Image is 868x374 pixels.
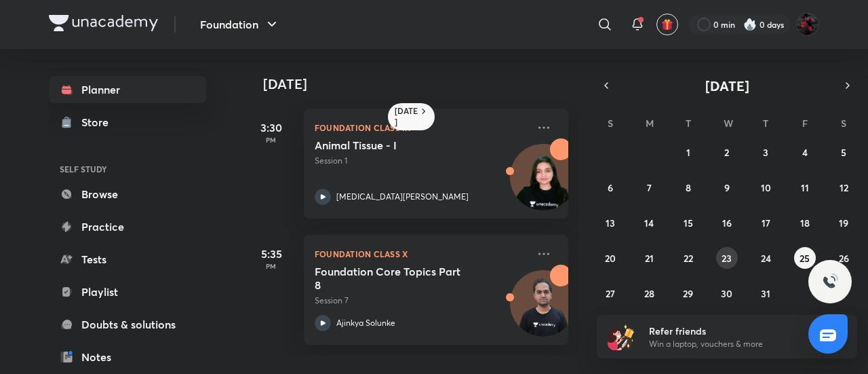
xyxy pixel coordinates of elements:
abbr: July 21, 2025 [645,252,654,265]
button: July 28, 2025 [638,282,660,304]
button: [DATE] [616,76,838,95]
abbr: Friday [802,117,808,130]
img: Avatar [511,278,576,343]
p: PM [244,262,298,270]
button: July 6, 2025 [599,176,621,198]
abbr: July 3, 2025 [763,146,768,159]
button: July 10, 2025 [755,176,776,198]
img: Company Logo [49,15,158,31]
a: Tests [49,246,206,273]
abbr: July 16, 2025 [722,217,732,229]
abbr: July 8, 2025 [686,181,691,194]
p: Session 7 [315,295,528,307]
h5: 5:35 [244,246,298,262]
h4: [DATE] [263,76,582,92]
h6: Refer friends [649,324,816,338]
abbr: July 7, 2025 [647,181,652,194]
span: [DATE] [705,77,749,95]
abbr: Tuesday [686,117,691,130]
abbr: Thursday [763,117,768,130]
button: July 22, 2025 [677,247,699,269]
abbr: July 29, 2025 [683,287,693,300]
button: July 16, 2025 [716,212,738,233]
abbr: July 9, 2025 [724,181,730,194]
abbr: July 25, 2025 [800,252,810,265]
div: Store [81,114,117,130]
abbr: July 2, 2025 [724,146,729,159]
p: [MEDICAL_DATA][PERSON_NAME] [336,191,469,203]
button: July 11, 2025 [794,176,816,198]
abbr: July 20, 2025 [605,252,616,265]
button: July 7, 2025 [638,176,660,198]
abbr: July 24, 2025 [761,252,771,265]
abbr: July 26, 2025 [839,252,849,265]
button: July 15, 2025 [677,212,699,233]
abbr: July 13, 2025 [606,217,615,229]
button: July 29, 2025 [677,282,699,304]
img: streak [743,18,757,31]
abbr: Sunday [608,117,613,130]
button: July 3, 2025 [755,141,776,163]
button: July 13, 2025 [599,212,621,233]
h6: [DATE] [395,106,418,128]
button: July 5, 2025 [833,141,854,163]
button: Foundation [192,11,288,38]
abbr: July 15, 2025 [684,217,693,229]
button: July 2, 2025 [716,141,738,163]
button: July 21, 2025 [638,247,660,269]
button: July 25, 2025 [794,247,816,269]
abbr: July 4, 2025 [802,146,808,159]
button: July 8, 2025 [677,176,699,198]
a: Store [49,109,206,136]
img: avatar [661,18,673,31]
button: July 31, 2025 [755,282,776,304]
img: Avatar [511,151,576,217]
button: July 18, 2025 [794,212,816,233]
button: July 1, 2025 [677,141,699,163]
abbr: July 11, 2025 [801,181,809,194]
p: Session 1 [315,155,528,167]
p: Win a laptop, vouchers & more [649,338,816,350]
button: July 19, 2025 [833,212,854,233]
abbr: July 18, 2025 [800,217,810,229]
a: Browse [49,181,206,208]
abbr: Wednesday [724,117,733,130]
h6: SELF STUDY [49,157,206,181]
abbr: July 22, 2025 [684,252,693,265]
a: Practice [49,213,206,240]
button: avatar [656,14,678,35]
abbr: July 19, 2025 [839,217,848,229]
img: ttu [822,274,838,290]
button: July 4, 2025 [794,141,816,163]
a: Playlist [49,278,206,305]
button: July 27, 2025 [599,282,621,304]
abbr: July 14, 2025 [644,217,654,229]
button: July 12, 2025 [833,176,854,198]
p: Ajinkya Solunke [336,317,395,329]
p: PM [244,136,298,144]
img: referral [608,323,635,350]
a: Planner [49,76,206,103]
a: Notes [49,343,206,371]
abbr: July 30, 2025 [721,287,732,300]
abbr: Monday [646,117,654,130]
abbr: July 12, 2025 [840,181,848,194]
h5: 3:30 [244,119,298,136]
button: July 9, 2025 [716,176,738,198]
abbr: July 1, 2025 [686,146,690,159]
a: Company Logo [49,15,158,35]
h5: Foundation Core Topics Part 8 [315,265,484,292]
abbr: July 23, 2025 [722,252,732,265]
abbr: July 27, 2025 [606,287,615,300]
button: July 20, 2025 [599,247,621,269]
button: July 24, 2025 [755,247,776,269]
abbr: July 6, 2025 [608,181,613,194]
button: July 30, 2025 [716,282,738,304]
button: July 17, 2025 [755,212,776,233]
abbr: July 28, 2025 [644,287,654,300]
button: July 14, 2025 [638,212,660,233]
button: July 23, 2025 [716,247,738,269]
abbr: July 10, 2025 [761,181,771,194]
button: July 26, 2025 [833,247,854,269]
h5: Animal Tissue - I [315,138,484,152]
